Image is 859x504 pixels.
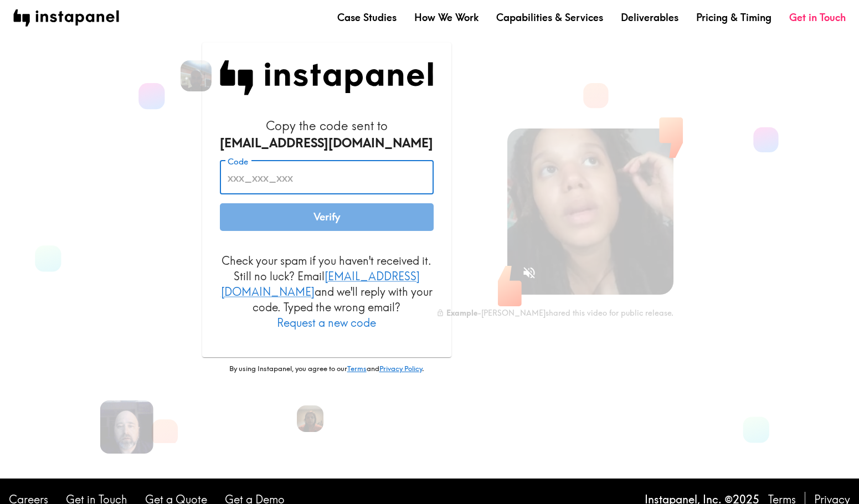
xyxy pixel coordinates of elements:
[496,11,603,24] a: Capabilities & Services
[220,203,434,231] button: Verify
[220,135,434,152] div: [EMAIL_ADDRESS][DOMAIN_NAME]
[100,400,153,454] img: Aaron
[379,364,422,373] a: Privacy Policy
[220,117,434,152] h6: Copy the code sent to
[337,11,397,24] a: Case Studies
[220,60,434,95] img: Instapanel
[297,405,323,432] img: Trish
[220,161,434,195] input: xxx_xxx_xxx
[696,11,771,24] a: Pricing & Timing
[181,60,212,91] img: Ari
[446,308,477,318] b: Example
[13,9,119,27] img: instapanel
[347,364,367,373] a: Terms
[436,308,673,318] div: - [PERSON_NAME] shared this video for public release.
[517,261,541,285] button: Sound is off
[220,253,434,331] p: Check your spam if you haven't received it. Still no luck? Email and we'll reply with your code. ...
[228,156,248,168] label: Code
[277,315,376,331] button: Request a new code
[202,364,451,374] p: By using Instapanel, you agree to our and .
[221,269,420,299] a: [EMAIL_ADDRESS][DOMAIN_NAME]
[621,11,678,24] a: Deliverables
[789,11,846,24] a: Get in Touch
[414,11,479,24] a: How We Work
